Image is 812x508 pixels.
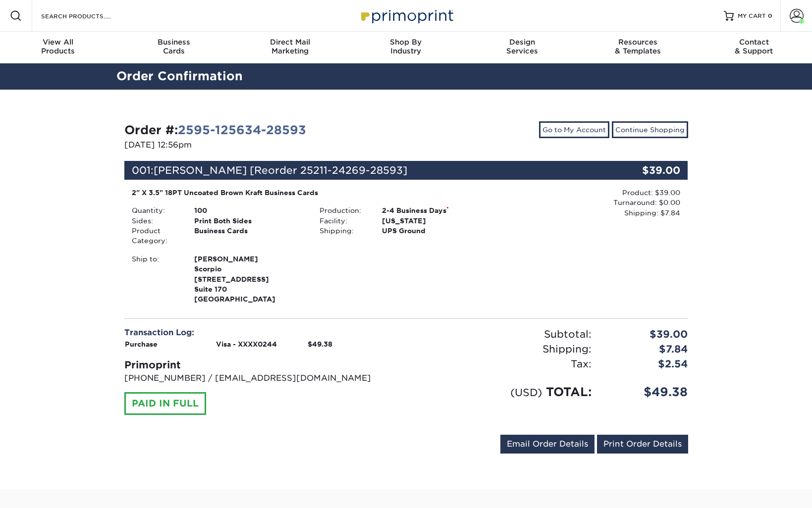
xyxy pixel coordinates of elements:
[594,161,688,180] div: $39.00
[124,372,399,384] p: [PHONE_NUMBER] / [EMAIL_ADDRESS][DOMAIN_NAME]
[312,226,375,236] div: Shipping:
[510,386,542,399] small: (USD)
[154,164,407,176] span: [PERSON_NAME] [Reorder 25211-24269-28593]
[125,340,158,348] strong: Purchase
[580,38,696,55] div: & Templates
[348,38,464,55] div: Industry
[597,435,688,454] a: Print Order Details
[124,392,206,415] div: PAID IN FULL
[464,38,580,47] span: Design
[232,32,348,63] a: Direct MailMarketing
[375,226,500,236] div: UPS Ground
[406,356,599,371] div: Tax:
[599,327,696,342] div: $39.00
[124,123,306,137] strong: Order #:
[116,32,232,63] a: BusinessCards
[312,205,375,215] div: Production:
[312,216,375,226] div: Facility:
[40,10,137,22] input: SEARCH PRODUCTS.....
[464,38,580,55] div: Services
[357,5,456,26] img: Primoprint
[599,356,696,371] div: $2.54
[500,435,595,454] a: Email Order Details
[132,188,493,198] div: 2" X 3.5" 18PT Uncoated Brown Kraft Business Cards
[109,67,704,86] h2: Order Confirmation
[124,327,399,339] div: Transaction Log:
[612,121,688,138] a: Continue Shopping
[580,32,696,63] a: Resources& Templates
[375,205,500,215] div: 2-4 Business Days
[500,188,680,218] div: Product: $39.00 Turnaround: $0.00 Shipping: $7.84
[216,340,277,348] strong: Visa - XXXX0244
[116,38,232,55] div: Cards
[348,32,464,63] a: Shop ByIndustry
[696,38,812,47] span: Contact
[194,254,305,304] strong: [GEOGRAPHIC_DATA]
[187,226,312,246] div: Business Cards
[124,205,187,215] div: Quantity:
[696,32,812,63] a: Contact& Support
[187,205,312,215] div: 100
[124,161,594,180] div: 001:
[178,123,306,137] a: 2595-125634-28593
[124,226,187,246] div: Product Category:
[738,12,766,20] span: MY CART
[124,216,187,226] div: Sides:
[232,38,348,55] div: Marketing
[187,216,312,226] div: Print Both Sides
[124,254,187,305] div: Ship to:
[539,121,609,138] a: Go to My Account
[599,342,696,356] div: $7.84
[194,264,305,274] span: Scorpio
[768,12,772,19] span: 0
[194,254,305,264] span: [PERSON_NAME]
[464,32,580,63] a: DesignServices
[406,327,599,342] div: Subtotal:
[308,340,332,348] strong: $49.38
[696,38,812,55] div: & Support
[194,274,305,284] span: [STREET_ADDRESS]
[375,216,500,226] div: [US_STATE]
[599,383,696,401] div: $49.38
[406,342,599,356] div: Shipping:
[194,284,305,294] span: Suite 170
[124,139,399,151] p: [DATE] 12:56pm
[232,38,348,47] span: Direct Mail
[124,357,399,372] div: Primoprint
[546,385,592,399] span: TOTAL:
[348,38,464,47] span: Shop By
[580,38,696,47] span: Resources
[116,38,232,47] span: Business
